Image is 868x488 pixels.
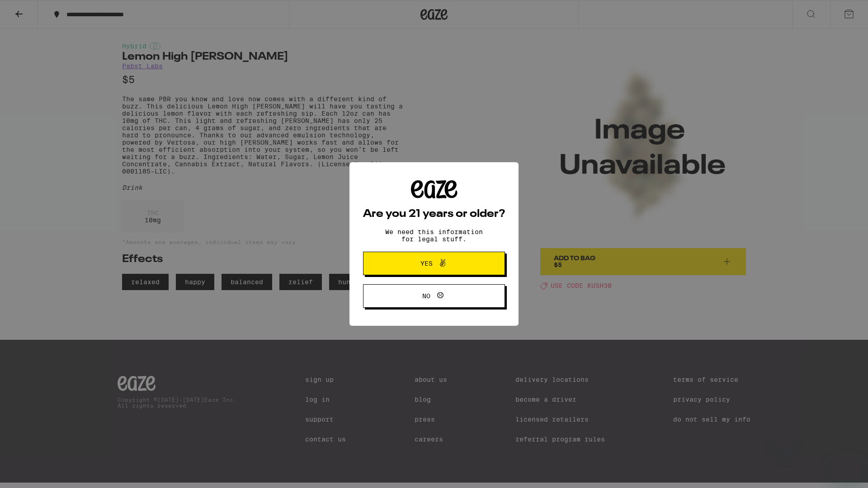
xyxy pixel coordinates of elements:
[776,430,794,448] iframe: Close message
[363,209,505,220] h2: Are you 21 years or older?
[363,252,505,275] button: Yes
[377,228,491,243] p: We need this information for legal stuff.
[420,260,433,267] span: Yes
[363,284,505,308] button: No
[832,452,861,481] iframe: Button to launch messaging window
[422,293,430,299] span: No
